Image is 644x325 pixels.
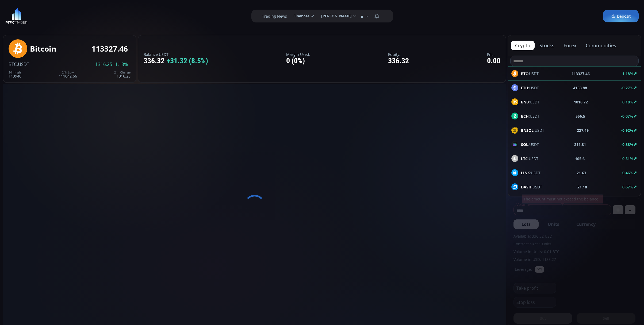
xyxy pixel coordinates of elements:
[559,41,581,50] button: forex
[521,114,529,119] b: BCH
[622,170,633,175] b: 0.46%
[114,71,131,78] div: 1316.25
[621,156,633,161] b: -0.51%
[262,13,287,19] label: Trading News
[30,45,56,53] div: Bitcoin
[521,128,534,133] b: BNSOL
[521,156,538,161] span: :USDT
[521,113,539,119] span: :USDT
[290,11,309,21] span: Finances
[622,99,633,105] b: 0.18%
[577,127,589,133] b: 227.49
[59,71,77,74] div: 24h Low
[521,184,531,189] b: DASH
[91,45,128,53] div: 113327.46
[574,142,586,147] b: 211.81
[621,114,633,119] b: -0.07%
[286,57,310,65] div: 0 (0%)
[622,184,633,189] b: 0.67%
[521,184,542,190] span: :USDT
[611,13,631,19] span: Deposit
[59,71,77,78] div: 111042.66
[577,170,586,176] b: 21.63
[95,62,112,67] span: 1316.25
[9,61,17,67] span: BTC
[521,142,539,147] span: :USDT
[511,41,535,50] button: crypto
[144,57,208,65] div: 336.32
[621,85,633,90] b: -0.27%
[167,57,208,65] span: +31.32 (8.5%)
[521,170,530,175] b: LINK
[487,57,500,65] div: 0.00
[521,142,528,147] b: SOL
[574,99,588,105] b: 1018.72
[388,52,409,56] label: Equity:
[521,99,529,105] b: BNB
[521,85,539,91] span: :USDT
[521,156,528,161] b: LTC
[521,99,539,105] span: :USDT
[521,85,528,90] b: ETH
[581,41,620,50] button: commodities
[621,142,633,147] b: -0.88%
[9,71,21,74] div: 24h High
[115,62,128,67] span: 1.18%
[144,52,208,56] label: Balance USDT:
[521,127,544,133] span: :USDT
[603,10,639,22] a: Deposit
[114,71,131,74] div: 24h Change
[576,113,585,119] b: 556.5
[9,71,21,78] div: 113940
[487,52,500,56] label: PnL:
[535,41,559,50] button: stocks
[17,61,29,67] span: :USDT
[286,52,310,56] label: Margin Used:
[317,11,352,21] span: [PERSON_NAME]
[388,57,409,65] div: 336.32
[573,85,587,91] b: 4153.88
[575,156,585,161] b: 105.6
[577,184,587,190] b: 21.18
[5,8,28,24] img: LOGO
[621,128,633,133] b: -0.92%
[521,170,540,176] span: :USDT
